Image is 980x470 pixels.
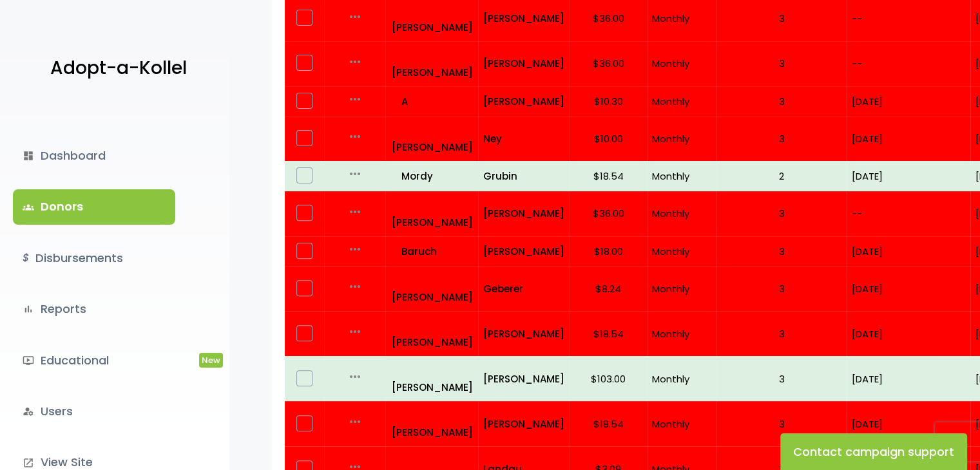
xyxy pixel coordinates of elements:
p: 3 [722,280,841,297]
p: $36.00 [575,55,642,72]
a: Adopt-a-Kollel [44,37,187,100]
p: [DATE] [852,370,965,388]
i: more_horiz [347,414,363,429]
p: [DATE] [852,415,965,433]
a: [PERSON_NAME] [392,271,473,306]
a: Grubin [483,167,564,185]
i: more_horiz [347,241,363,257]
a: Ney [483,130,564,147]
i: more_horiz [347,279,363,294]
a: [PERSON_NAME] [483,93,564,110]
p: Monthly [652,130,711,147]
p: Monthly [652,280,711,297]
i: more_horiz [347,204,363,220]
a: Geberer [483,280,564,297]
p: 3 [722,10,841,27]
p: -- [852,55,965,72]
i: manage_accounts [23,406,34,417]
p: 3 [722,415,841,433]
p: Monthly [652,93,711,110]
p: 3 [722,205,841,222]
i: more_horiz [347,166,363,182]
p: $36.00 [575,205,642,222]
a: $Disbursements [13,241,175,276]
p: [DATE] [852,93,965,110]
p: $10.30 [575,93,642,110]
i: more_horiz [347,129,363,144]
p: -- [852,10,965,27]
p: Monthly [652,55,711,72]
p: 3 [722,130,841,147]
p: $18.54 [575,325,642,343]
a: [PERSON_NAME] [392,316,473,351]
a: [PERSON_NAME] [483,55,564,72]
a: [PERSON_NAME] [483,205,564,222]
i: more_horiz [347,54,363,70]
i: ondemand_video [23,355,34,366]
p: [PERSON_NAME] [483,325,564,343]
a: [PERSON_NAME] [483,10,564,27]
p: 3 [722,325,841,343]
i: more_horiz [347,9,363,24]
p: Monthly [652,10,711,27]
p: 3 [722,243,841,260]
a: [PERSON_NAME] [392,406,473,441]
p: $18.54 [575,167,642,185]
a: [PERSON_NAME] [483,243,564,260]
p: [DATE] [852,280,965,297]
p: Monthly [652,205,711,222]
i: dashboard [23,150,34,162]
p: $10.00 [575,130,642,147]
p: $103.00 [575,370,642,388]
button: Contact campaign support [780,433,967,470]
p: $18.00 [575,243,642,260]
p: [DATE] [852,130,965,147]
i: bar_chart [23,303,34,315]
a: Baruch [392,243,473,260]
p: Adopt-a-Kollel [50,52,187,84]
p: Monthly [652,415,711,433]
a: [PERSON_NAME] [483,370,564,388]
a: [PERSON_NAME] [392,121,473,156]
a: [PERSON_NAME] [392,361,473,396]
p: Monthly [652,325,711,343]
p: Mordy [392,167,473,185]
span: groups [23,202,34,213]
p: 2 [722,167,841,185]
p: [DATE] [852,325,965,343]
p: [DATE] [852,243,965,260]
a: [PERSON_NAME] [392,196,473,231]
p: 3 [722,370,841,388]
i: more_horiz [347,91,363,107]
a: groupsDonors [13,189,175,224]
p: -- [852,205,965,222]
span: New [199,353,223,368]
p: [PERSON_NAME] [392,46,473,81]
a: [PERSON_NAME] [483,415,564,433]
i: launch [23,457,34,469]
a: ondemand_videoEducationalNew [13,343,175,378]
a: A [392,93,473,110]
p: $18.54 [575,415,642,433]
p: Monthly [652,243,711,260]
a: [PERSON_NAME] [392,1,473,36]
i: more_horiz [347,369,363,384]
a: bar_chartReports [13,292,175,326]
